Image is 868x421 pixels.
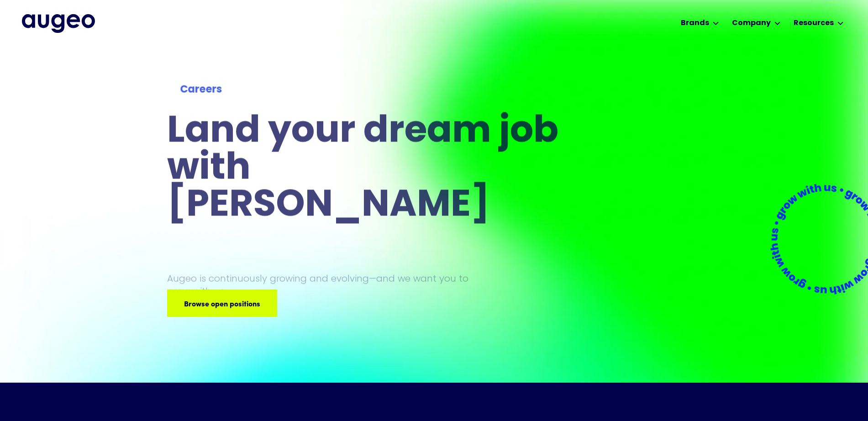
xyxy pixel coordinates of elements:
strong: Careers [180,85,222,95]
div: Brands [681,18,709,29]
a: Browse open positions [167,289,277,317]
p: Augeo is continuously growing and evolving—and we want you to grow with us. [167,272,481,298]
div: Resources [794,18,834,29]
div: Company [732,18,771,29]
a: home [22,14,95,32]
img: Augeo's full logo in midnight blue. [22,14,95,32]
h1: Land your dream job﻿ with [PERSON_NAME] [167,114,562,225]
